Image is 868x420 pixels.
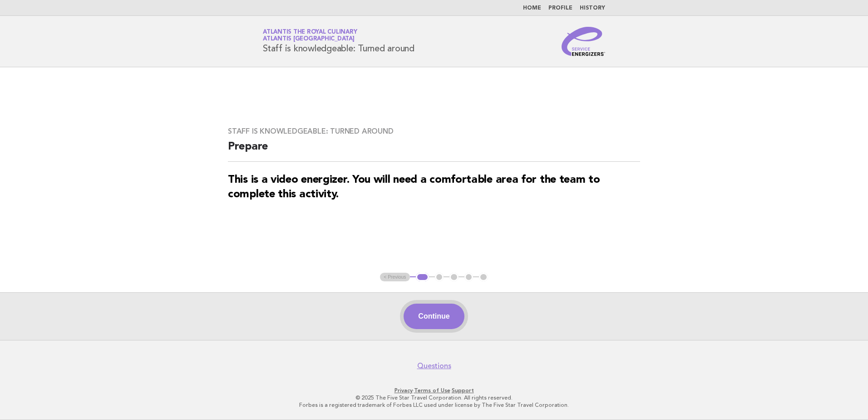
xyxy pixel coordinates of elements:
h2: Prepare [228,140,640,162]
a: History [580,5,605,11]
a: Support [452,387,474,394]
h1: Staff is knowledgeable: Turned around [263,30,414,53]
a: Questions [417,361,451,370]
h3: Staff is knowledgeable: Turned around [228,127,640,136]
strong: This is a video energizer. You will need a comfortable area for the team to complete this activity. [228,175,600,200]
a: Atlantis the Royal CulinaryAtlantis [GEOGRAPHIC_DATA] [263,29,357,42]
p: · · [156,387,712,394]
a: Privacy [395,387,413,394]
img: Service Energizers [562,27,605,56]
a: Terms of Use [414,387,450,394]
a: Home [523,5,541,11]
span: Atlantis [GEOGRAPHIC_DATA] [263,36,355,42]
button: 1 [416,273,429,282]
p: © 2025 The Five Star Travel Corporation. All rights reserved. [156,394,712,401]
button: Continue [404,304,464,329]
p: Forbes is a registered trademark of Forbes LLC used under license by The Five Star Travel Corpora... [156,401,712,409]
a: Profile [548,5,572,11]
